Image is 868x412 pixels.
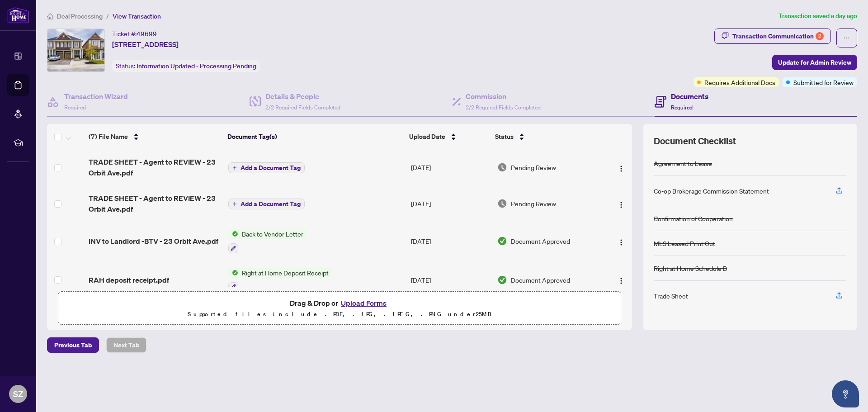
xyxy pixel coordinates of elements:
[54,338,92,352] span: Previous Tab
[137,30,157,38] span: 49699
[47,13,53,19] span: home
[497,236,507,246] img: Document Status
[407,222,494,260] td: [DATE]
[137,62,256,70] span: Information Updated - Processing Pending
[614,273,628,287] button: Logo
[241,201,301,207] span: Add a Document Tag
[232,166,237,170] span: plus
[228,162,305,174] button: Add a Document Tag
[238,229,307,239] span: Back to Vendor Letter
[112,28,157,39] div: Ticket #:
[704,77,775,87] span: Requires Additional Docs
[793,77,854,87] span: Submitted for Review
[228,268,238,278] img: Status Icon
[85,124,224,149] th: (7) File Name
[338,297,389,309] button: Upload Forms
[241,165,301,171] span: Add a Document Tag
[491,124,599,149] th: Status
[816,32,824,40] div: 2
[671,104,693,111] span: Required
[654,263,727,273] div: Right at Home Schedule B
[7,7,29,24] img: logo
[89,275,169,285] span: RAH deposit receipt.pdf
[407,149,494,185] td: [DATE]
[714,28,831,44] button: Transaction Communication2
[511,275,570,285] span: Document Approved
[495,132,514,142] span: Status
[265,91,340,102] h4: Details & People
[228,198,305,210] button: Add a Document Tag
[654,186,769,196] div: Co-op Brokerage Commission Statement
[228,199,305,209] button: Add a Document Tag
[64,309,615,320] p: Supported files include .PDF, .JPG, .JPEG, .PNG under 25 MB
[654,135,736,147] span: Document Checklist
[112,60,260,72] div: Status:
[228,268,332,292] button: Status IconRight at Home Deposit Receipt
[113,12,161,20] span: View Transaction
[58,292,621,325] span: Drag & Drop orUpload FormsSupported files include .PDF, .JPG, .JPEG, .PNG under25MB
[265,104,340,111] span: 2/2 Required Fields Completed
[224,124,406,149] th: Document Tag(s)
[228,229,238,239] img: Status Icon
[654,238,715,248] div: MLS Leased Print Out
[47,337,99,353] button: Previous Tab
[112,39,179,50] span: [STREET_ADDRESS]
[89,132,128,142] span: (7) File Name
[89,236,218,246] span: INV to Landlord -BTV - 23 Orbit Ave.pdf
[466,104,541,111] span: 2/2 Required Fields Completed
[466,91,541,102] h4: Commission
[497,275,507,285] img: Document Status
[407,260,494,299] td: [DATE]
[106,337,146,353] button: Next Tab
[511,162,556,172] span: Pending Review
[228,162,305,173] button: Add a Document Tag
[406,124,491,149] th: Upload Date
[832,380,859,407] button: Open asap
[290,297,389,309] span: Drag & Drop or
[618,201,625,208] img: Logo
[64,104,86,111] span: Required
[89,156,221,178] span: TRADE SHEET - Agent to REVIEW - 23 Orbit Ave.pdf
[89,193,221,214] span: TRADE SHEET - Agent to REVIEW - 23 Orbit Ave.pdf
[618,165,625,172] img: Logo
[407,185,494,222] td: [DATE]
[228,229,307,253] button: Status IconBack to Vendor Letter
[618,277,625,284] img: Logo
[47,29,104,71] img: IMG-N12346502_1.jpg
[618,239,625,246] img: Logo
[238,268,332,278] span: Right at Home Deposit Receipt
[13,388,23,400] span: SZ
[614,234,628,248] button: Logo
[57,12,103,20] span: Deal Processing
[497,162,507,172] img: Document Status
[614,160,628,175] button: Logo
[654,158,712,168] div: Agreement to Lease
[772,55,857,70] button: Update for Admin Review
[844,35,850,41] span: ellipsis
[778,11,857,21] article: Transaction saved a day ago
[232,202,237,206] span: plus
[614,196,628,211] button: Logo
[511,199,556,208] span: Pending Review
[511,236,570,246] span: Document Approved
[409,132,445,142] span: Upload Date
[654,291,688,301] div: Trade Sheet
[778,55,851,70] span: Update for Admin Review
[732,29,824,43] div: Transaction Communication
[64,91,128,102] h4: Transaction Wizard
[497,199,507,208] img: Document Status
[654,213,733,223] div: Confirmation of Cooperation
[106,11,109,21] li: /
[671,91,708,102] h4: Documents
